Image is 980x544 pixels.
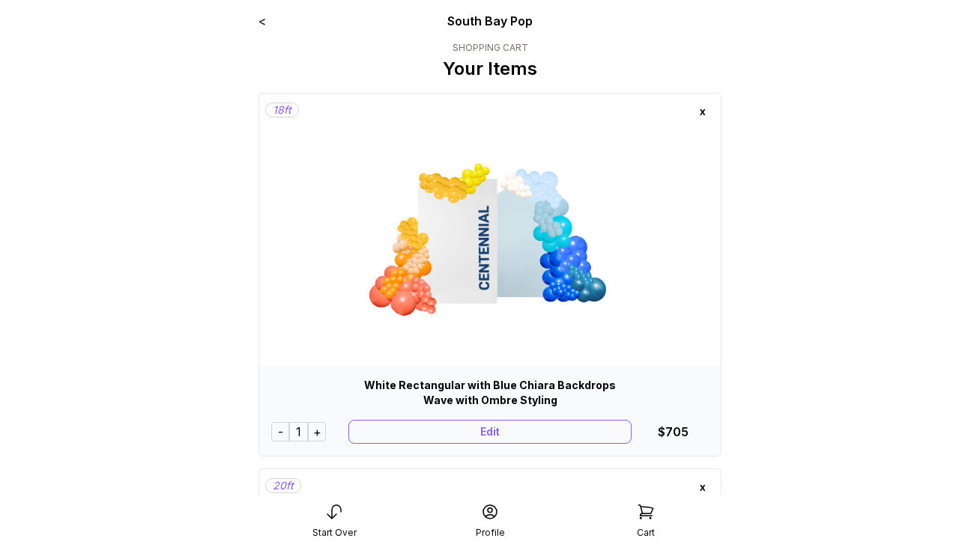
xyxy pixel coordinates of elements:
div: Edit [348,420,632,444]
p: Your Items [443,57,537,81]
a: < [258,13,266,28]
div: Profile [476,527,505,539]
div: $705 [658,423,689,441]
div: + [308,422,326,441]
div: - [271,422,289,441]
div: x [691,100,715,123]
img: Design with add-ons [344,129,636,354]
div: Start Over [312,527,357,539]
div: 1 [289,422,308,441]
div: SHOPPING CART [443,42,537,54]
div: 18 ft [265,103,299,117]
div: x [691,475,715,499]
div: South Bay Pop [351,12,629,30]
div: Cart [637,527,655,539]
div: White Rectangular with Blue Chiara Backdrops Wave with Ombre Styling [271,378,709,408]
div: 20 ft [265,478,301,493]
